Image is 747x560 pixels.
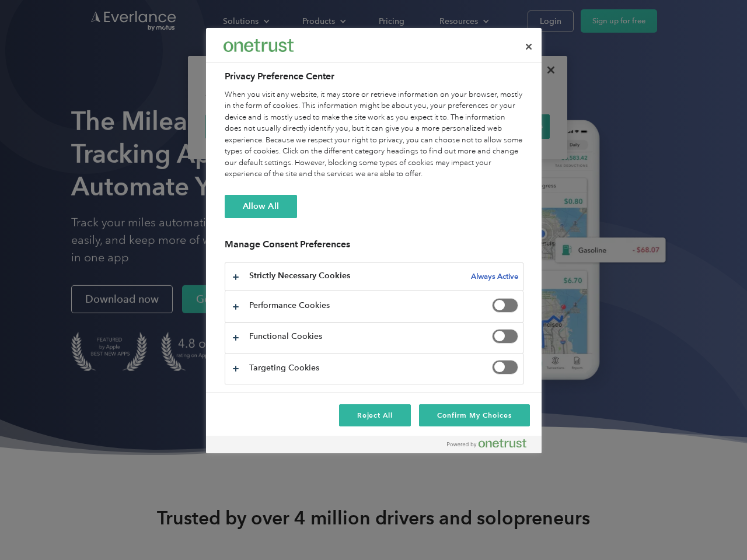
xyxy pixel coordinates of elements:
[224,39,294,51] img: Everlance
[224,34,294,57] div: Everlance
[447,439,536,453] a: Powered by OneTrust Opens in a new Tab
[447,439,526,448] img: Powered by OneTrust Opens in a new Tab
[206,28,542,453] div: Privacy Preference Center
[339,404,411,426] button: Reject All
[206,28,542,453] div: Preference center
[225,89,523,180] div: When you visit any website, it may store or retrieve information on your browser, mostly in the f...
[516,34,542,60] button: Close
[225,239,523,257] h3: Manage Consent Preferences
[225,195,297,218] button: Allow All
[225,69,523,83] h2: Privacy Preference Center
[419,404,529,426] button: Confirm My Choices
